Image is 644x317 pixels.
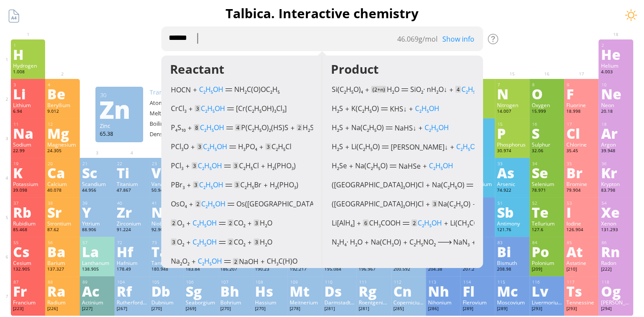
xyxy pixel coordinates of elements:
[150,120,193,127] div: Boiling point
[567,200,597,206] div: 53
[412,219,417,226] mark: 2
[355,161,388,170] span: Na(C H O)
[235,124,240,131] mark: 4
[566,87,597,101] div: F
[532,126,562,140] div: S
[13,161,43,167] div: 19
[332,180,424,190] span: ([GEOGRAPHIC_DATA] OH)Cl
[271,142,291,151] span: C H Cl
[212,204,215,209] sub: 5
[601,148,631,155] div: 39.948
[337,109,339,114] sub: 2
[337,166,339,171] sub: 2
[151,187,182,194] div: 50.942
[13,108,43,115] div: 6.94
[239,161,258,170] span: C H Cl
[82,161,112,167] div: 21
[117,187,147,194] div: 47.867
[413,123,416,133] i: ↓
[415,104,439,113] span: C H OH
[466,90,468,95] sub: 2
[117,205,147,219] div: Zr
[117,200,147,206] div: 40
[532,187,562,194] div: 78.971
[170,216,313,229] div: + +
[4,4,640,22] h1: Talbica. Interactive chemistry
[47,180,78,187] div: Calcium
[200,104,225,113] span: C H OH
[47,126,78,140] div: Mg
[438,199,471,209] span: Na(C H O)
[250,166,252,171] sub: 5
[601,101,631,108] div: Neon
[13,42,43,48] div: 1
[387,85,399,94] span: H O
[201,199,225,209] span: C H OH
[47,101,78,108] div: Beryllium
[151,205,182,219] div: Nb
[532,101,562,108] div: Oxygen
[275,185,277,190] sub: 2
[211,128,213,133] sub: 5
[13,82,43,88] div: 3
[184,204,186,209] sub: 4
[461,204,463,209] sub: 5
[566,126,597,140] div: Cl
[601,42,631,48] div: 2
[601,108,631,115] div: 20.18
[150,99,193,107] div: Atomic weight
[601,180,631,187] div: Krypton
[47,141,78,148] div: Magnesium
[199,123,224,132] span: C H OH
[363,147,365,152] sub: 2
[397,34,418,44] span: 46.069
[205,204,207,209] sub: 2
[425,123,449,132] span: C H OH
[170,196,313,209] div: + +
[13,166,43,180] div: K
[351,123,384,132] span: Na(C H O)
[391,142,445,152] span: [PERSON_NAME]
[403,204,405,209] sub: 3
[397,34,438,44] div: g/mol
[429,128,431,133] sub: 2
[378,166,380,171] sub: 5
[82,200,112,206] div: 39
[332,177,474,190] div: + + +
[207,147,209,152] sub: 2
[13,205,43,219] div: Rb
[601,200,631,206] div: 54
[243,147,245,152] sub: 3
[296,124,302,131] mark: 2
[170,199,186,209] span: OsO
[532,205,562,219] div: Te
[151,166,182,180] div: V
[47,87,78,101] div: Be
[392,90,394,95] sub: 2
[497,148,527,155] div: 30.974
[566,141,597,148] div: Chlorine
[13,121,43,127] div: 11
[332,158,474,171] div: + +
[432,180,464,190] span: Na(C H O)
[567,82,597,88] div: 9
[418,218,442,228] span: C H OH
[497,121,527,127] div: 15
[184,109,186,114] sub: 3
[497,141,527,148] div: Phosphorus
[191,162,197,169] mark: 3
[371,86,386,93] mark: (2+n)
[601,121,631,127] div: 18
[456,142,481,151] span: C H OH
[259,218,272,228] span: H O
[367,128,369,133] sub: 2
[332,216,474,229] div: + + + +
[337,128,339,133] sub: 2
[497,101,527,108] div: Nitrogen
[440,34,483,44] div: Show info
[100,91,139,99] div: 30
[332,120,474,133] div: + +
[235,104,286,113] span: [Cr(C H OH) Cl ]
[337,147,339,152] sub: 2
[566,101,597,108] div: Fluorine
